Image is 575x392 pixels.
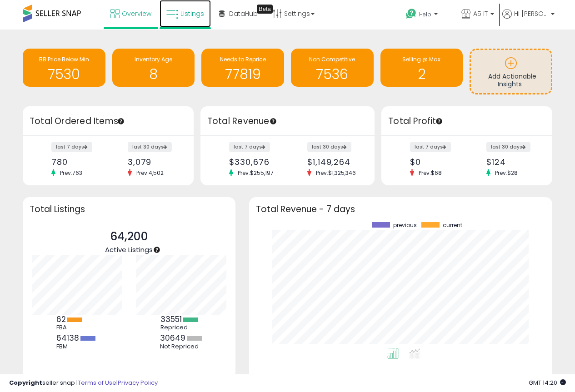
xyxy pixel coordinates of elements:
div: Repriced [160,324,201,331]
p: 64,200 [105,228,153,245]
div: Tooltip anchor [257,5,273,14]
span: Hi [PERSON_NAME] [514,9,548,18]
div: seller snap | | [9,379,158,387]
span: Listings [180,9,204,18]
span: A5 IT [473,9,488,18]
b: 64138 [56,332,79,343]
label: last 7 days [229,142,270,152]
label: last 30 days [128,142,172,152]
label: last 30 days [307,142,351,152]
b: 33551 [160,314,182,325]
div: 780 [51,157,101,167]
strong: Copyright [9,378,42,387]
a: Privacy Policy [118,378,158,387]
div: Not Repriced [160,343,202,350]
label: last 7 days [410,142,451,152]
h3: Total Profit [388,115,545,128]
div: $0 [410,157,460,167]
b: 30649 [160,332,185,343]
a: Needs to Reprice 77819 [201,49,284,87]
div: Tooltip anchor [153,246,161,254]
span: Add Actionable Insights [488,72,536,89]
span: Prev: $28 [490,169,522,177]
h1: 2 [385,67,459,82]
span: Prev: 4,502 [132,169,168,177]
a: Hi [PERSON_NAME] [502,9,555,30]
div: Tooltip anchor [269,117,277,125]
a: Non Competitive 7536 [291,49,374,87]
span: BB Price Below Min [39,55,89,63]
label: last 7 days [51,142,92,152]
div: FBM [56,343,97,350]
span: Inventory Age [135,55,172,63]
h3: Total Revenue [207,115,368,128]
div: 3,079 [128,157,178,167]
b: 62 [56,314,66,325]
h1: 8 [117,67,190,82]
span: DataHub [229,9,258,18]
span: Needs to Reprice [220,55,266,63]
div: FBA [56,324,97,331]
span: Selling @ Max [402,55,440,63]
a: Inventory Age 8 [112,49,195,87]
a: Terms of Use [78,378,116,387]
i: Get Help [405,8,417,20]
h1: 7536 [295,67,369,82]
label: last 30 days [486,142,530,152]
span: Help [419,10,431,18]
span: Active Listings [105,245,153,254]
a: Add Actionable Insights [471,50,551,93]
div: $124 [486,157,536,167]
div: Tooltip anchor [117,117,125,125]
div: Tooltip anchor [435,117,443,125]
span: Prev: $68 [414,169,446,177]
span: Prev: 763 [55,169,87,177]
span: Prev: $1,325,346 [311,169,360,177]
span: Overview [122,9,151,18]
span: previous [393,222,417,228]
h3: Total Ordered Items [30,115,187,128]
div: $330,676 [229,157,280,167]
a: Selling @ Max 2 [380,49,463,87]
a: Help [399,1,453,30]
span: Prev: $255,197 [233,169,278,177]
h3: Total Listings [30,206,229,213]
div: $1,149,264 [307,157,359,167]
span: 2025-10-8 14:20 GMT [529,378,566,387]
span: current [443,222,462,228]
span: Non Competitive [309,55,355,63]
h3: Total Revenue - 7 days [256,206,545,213]
h1: 7530 [27,67,101,82]
a: BB Price Below Min 7530 [23,49,105,87]
h1: 77819 [206,67,280,82]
